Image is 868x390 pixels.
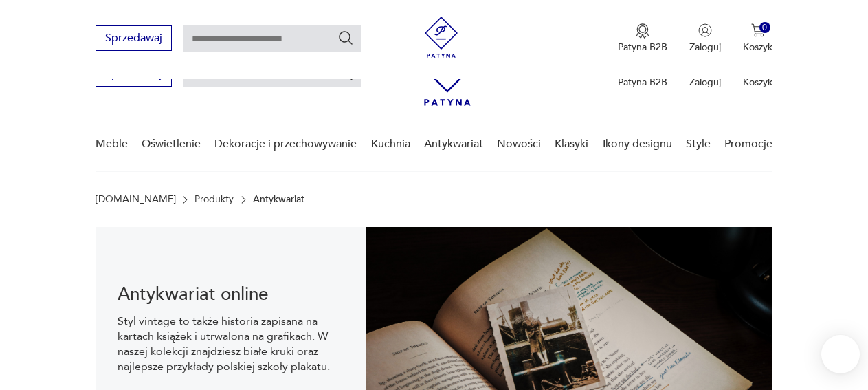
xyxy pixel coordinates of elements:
[96,34,172,44] a: Sprzedawaj
[698,23,712,37] img: Ikonka użytkownika
[689,41,721,54] p: Zaloguj
[214,118,357,171] a: Dekoracje i przechowywanie
[636,23,649,39] img: Ikona medalu
[618,23,667,54] button: Patyna B2B
[96,118,128,171] a: Meble
[743,23,772,54] button: 0Koszyk
[424,118,483,171] a: Antykwariat
[759,22,771,34] div: 0
[118,314,344,374] p: Styl vintage to także historia zapisana na kartach książek i utrwalona na grafikach. W naszej kol...
[686,118,711,171] a: Style
[96,70,172,80] a: Sprzedawaj
[555,118,588,171] a: Klasyki
[743,76,772,89] p: Koszyk
[618,23,667,54] a: Ikona medaluPatyna B2B
[194,194,234,205] a: Produkty
[821,335,860,373] iframe: Smartsupp widget button
[743,41,772,54] p: Koszyk
[96,194,176,205] a: [DOMAIN_NAME]
[751,23,765,37] img: Ikona koszyka
[118,286,344,303] h1: Antykwariat online
[371,118,410,171] a: Kuchnia
[618,41,667,54] p: Patyna B2B
[724,118,772,171] a: Promocje
[96,25,172,51] button: Sprzedawaj
[689,23,721,54] button: Zaloguj
[618,76,667,89] p: Patyna B2B
[689,76,721,89] p: Zaloguj
[497,118,541,171] a: Nowości
[421,17,462,58] img: Patyna - sklep z meblami i dekoracjami vintage
[603,118,672,171] a: Ikony designu
[337,30,354,46] button: Szukaj
[253,194,304,205] p: Antykwariat
[142,118,201,171] a: Oświetlenie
